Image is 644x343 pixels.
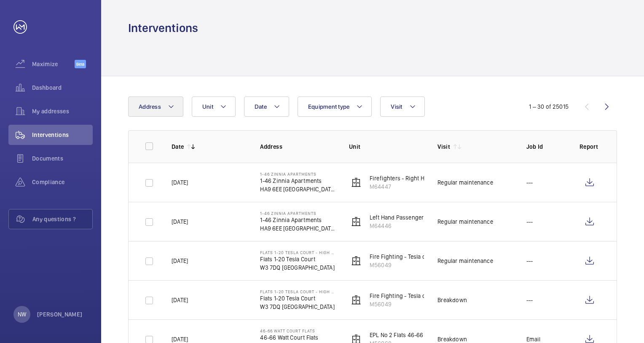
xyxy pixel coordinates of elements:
p: Flats 1-20 Tesla Court - High Risk Building [260,289,335,294]
p: 46-66 Watt Court Flats [260,333,334,342]
p: --- [526,296,533,304]
span: My addresses [32,107,93,115]
p: W3 7DQ [GEOGRAPHIC_DATA] [260,263,335,272]
p: Flats 1-20 Tesla Court [260,294,335,303]
img: elevator.svg [351,256,361,266]
img: elevator.svg [351,177,361,188]
p: EPL No 2 Flats 46-66 schn 33 [370,331,446,339]
div: Regular maintenance [437,217,493,226]
p: M56049 [370,300,475,308]
p: 1-46 Zinnia Apartments [260,171,335,177]
div: Breakdown [437,296,467,304]
div: Regular maintenance [437,178,493,187]
button: Visit [380,96,424,117]
p: --- [526,257,533,265]
p: W3 7DQ [GEOGRAPHIC_DATA] [260,303,335,311]
p: 46-66 Watt Court Flats [260,328,334,333]
p: [DATE] [172,217,188,226]
img: elevator.svg [351,295,361,305]
p: Date [172,142,184,151]
div: Regular maintenance [437,257,493,265]
span: Interventions [32,131,93,139]
p: Visit [437,142,450,151]
button: Date [244,96,289,117]
p: --- [526,217,533,226]
p: Flats 1-20 Tesla Court - High Risk Building [260,250,335,255]
p: M56049 [370,261,475,269]
p: [DATE] [172,296,188,304]
span: Dashboard [32,83,93,92]
p: Job Id [526,142,566,151]
button: Unit [192,96,236,117]
button: Equipment type [298,96,372,117]
p: M64446 [370,222,434,230]
p: 1-46 Zinnia Apartments [260,216,335,224]
p: Left Hand Passenger Lift [370,213,434,222]
span: Compliance [32,178,93,186]
p: M64447 [370,182,473,191]
p: --- [526,178,533,187]
span: Address [139,103,161,110]
p: Report [580,142,600,151]
p: Unit [349,142,424,151]
p: [DATE] [172,178,188,187]
p: HA9 6EE [GEOGRAPHIC_DATA] [260,185,335,193]
p: NW [18,310,26,319]
p: 1-46 Zinnia Apartments [260,177,335,185]
p: Address [260,142,335,151]
p: Fire Fighting - Tesla court 1-20 & 101-104 [370,252,475,261]
p: HA9 6EE [GEOGRAPHIC_DATA] [260,224,335,233]
span: Date [255,103,267,110]
p: 1-46 Zinnia Apartments [260,211,335,216]
h1: Interventions [128,20,198,36]
p: [DATE] [172,257,188,265]
span: Any questions ? [32,215,92,223]
img: elevator.svg [351,217,361,227]
p: Fire Fighting - Tesla court 1-20 & 101-104 [370,292,475,300]
p: [PERSON_NAME] [37,310,83,319]
span: Equipment type [308,103,350,110]
span: Beta [75,60,86,68]
span: Documents [32,154,93,163]
p: Flats 1-20 Tesla Court [260,255,335,263]
div: 1 – 30 of 25015 [529,102,569,111]
span: Visit [391,103,402,110]
span: Unit [202,103,213,110]
p: Firefighters - Right Hand Passenger Lift [370,174,473,182]
button: Address [128,96,183,117]
span: Maximize [32,60,75,68]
